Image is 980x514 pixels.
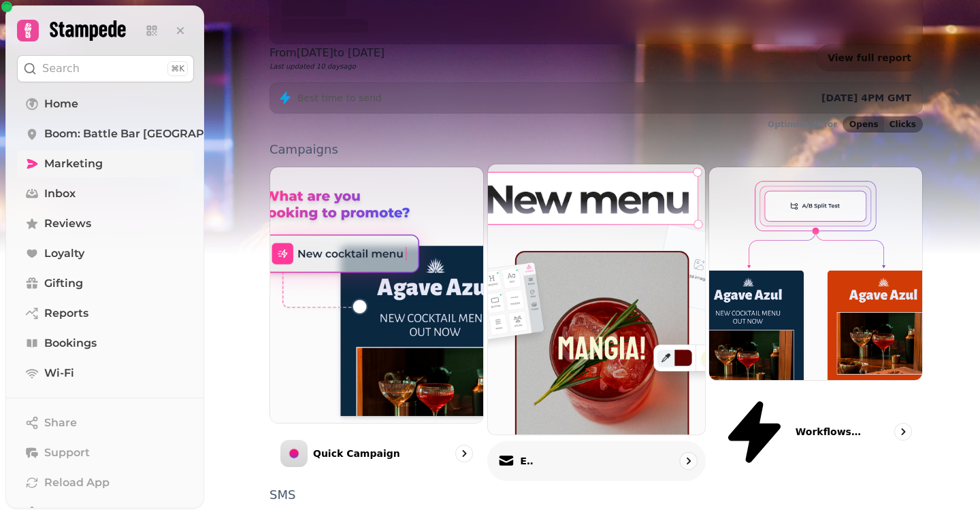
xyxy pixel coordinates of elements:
[297,91,382,105] p: Best time to send
[681,454,695,468] svg: go to
[44,186,76,202] span: Inbox
[44,305,88,322] span: Reports
[17,90,194,118] a: Home
[796,425,864,439] p: Workflows (coming soon)
[843,117,884,132] button: Opens
[44,335,97,352] span: Bookings
[17,150,194,177] a: Marketing
[849,120,879,128] span: Opens
[17,300,194,327] a: Reports
[44,415,77,431] span: Share
[884,117,922,132] button: Clicks
[313,447,400,460] p: Quick Campaign
[269,61,385,71] p: Last updated 10 days ago
[269,167,484,478] a: Quick CampaignQuick Campaign
[269,45,385,61] p: From [DATE] to [DATE]
[44,245,84,262] span: Loyalty
[44,156,103,172] span: Marketing
[42,61,80,77] p: Search
[477,151,716,449] img: Email
[17,270,194,297] a: Gifting
[17,210,194,237] a: Reviews
[44,216,91,232] span: Reviews
[520,454,534,468] p: Email
[889,120,916,128] span: Clicks
[44,365,74,381] span: Wi-Fi
[44,445,90,461] span: Support
[17,439,194,466] button: Support
[17,120,194,148] a: Boom: Battle Bar [GEOGRAPHIC_DATA]
[269,489,923,501] p: SMS
[167,61,188,76] div: ⌘K
[44,475,110,491] span: Reload App
[44,96,78,112] span: Home
[708,167,923,478] a: Workflows (coming soon)Workflows (coming soon)
[17,360,194,387] a: Wi-Fi
[896,425,910,439] svg: go to
[17,469,194,496] button: Reload App
[709,167,922,380] img: Workflows (coming soon)
[17,240,194,267] a: Loyalty
[270,167,483,423] img: Quick Campaign
[269,143,923,156] p: Campaigns
[44,275,83,292] span: Gifting
[17,55,194,82] button: Search⌘K
[487,163,706,481] a: EmailEmail
[821,92,911,103] span: [DATE] 4PM GMT
[17,330,194,357] a: Bookings
[17,180,194,207] a: Inbox
[457,447,471,460] svg: go to
[44,126,264,142] span: Boom: Battle Bar [GEOGRAPHIC_DATA]
[768,119,837,130] p: Optimise AI for
[17,409,194,436] button: Share
[816,44,923,71] a: View full report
